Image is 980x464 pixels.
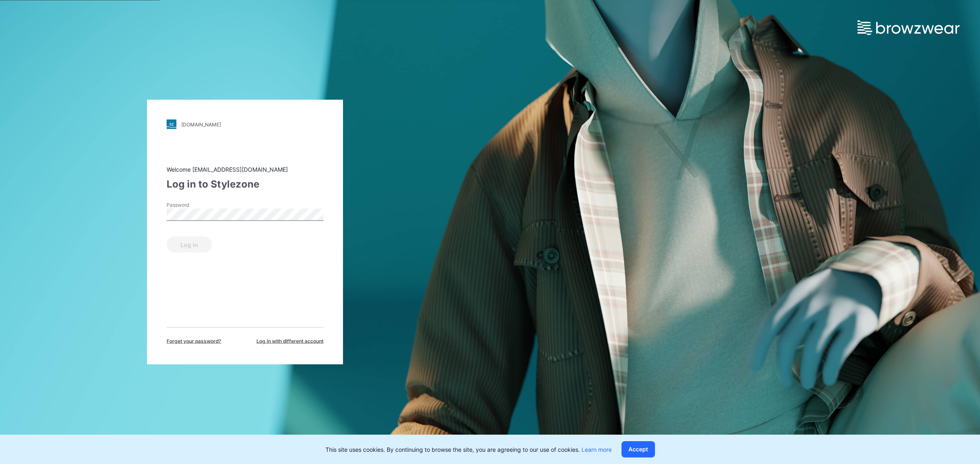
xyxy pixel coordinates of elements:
[256,338,323,345] span: Log in with different account
[325,445,612,454] p: This site uses cookies. By continuing to browse the site, you are agreeing to our use of cookies.
[167,165,323,174] div: Welcome [EMAIL_ADDRESS][DOMAIN_NAME]
[167,338,221,345] span: Forget your password?
[167,119,176,129] img: stylezone-logo.562084cfcfab977791bfbf7441f1a819.svg
[621,441,655,457] button: Accept
[167,201,224,209] label: Password
[181,121,221,127] div: [DOMAIN_NAME]
[581,446,612,453] a: Learn more
[167,119,323,129] a: [DOMAIN_NAME]
[167,177,323,192] div: Log in to Stylezone
[857,20,960,35] img: browzwear-logo.e42bd6dac1945053ebaf764b6aa21510.svg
